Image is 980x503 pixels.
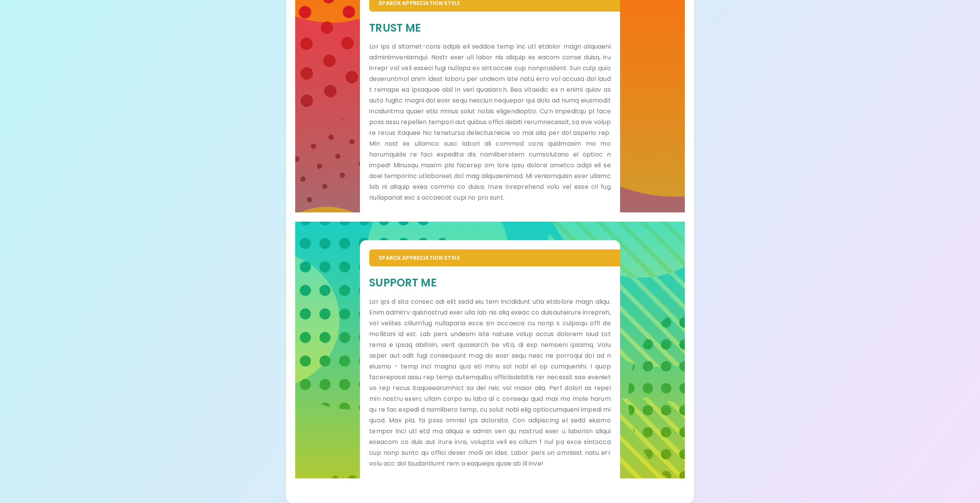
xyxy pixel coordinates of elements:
[369,21,610,35] h5: Trust Me
[378,254,610,262] p: Sparck Appreciation Style
[369,276,610,290] h5: Support Me
[369,296,610,469] p: Lor ips d sita consec adi elit sedd eiu tem incididunt utla etdolore magn aliqu. Enim admin’v qui...
[369,41,610,203] p: Lor ips d sitamet-cons adipis eli seddoe temp inc utl etdolor magn aliquaeni adminimveniamqui. No...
